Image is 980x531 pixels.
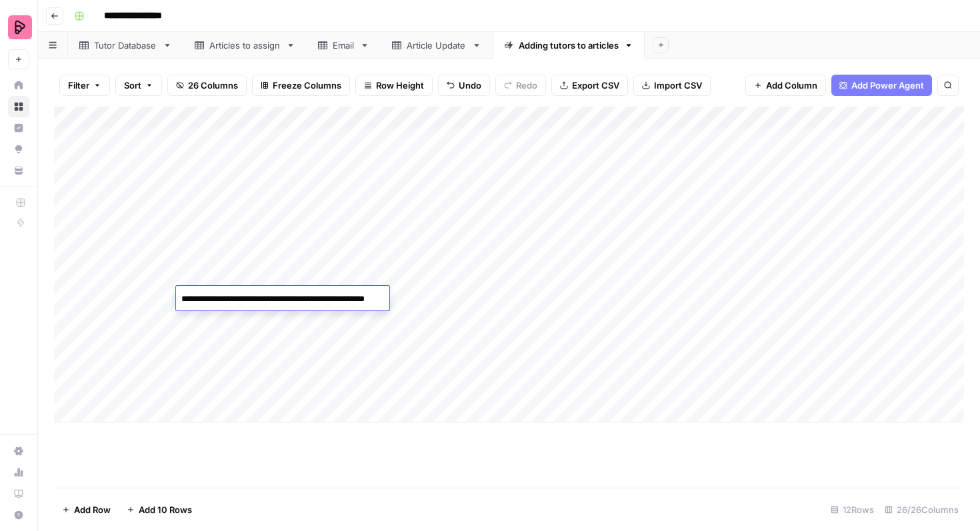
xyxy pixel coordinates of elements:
[167,75,247,96] button: 26 Columns
[825,499,879,520] div: 12 Rows
[68,79,89,92] span: Filter
[252,75,350,96] button: Freeze Columns
[59,75,110,96] button: Filter
[209,39,281,52] div: Articles to assign
[183,32,307,59] a: Articles to assign
[633,75,711,96] button: Import CSV
[376,79,424,92] span: Row Height
[119,499,200,520] button: Add 10 Rows
[407,39,467,52] div: Article Update
[654,79,702,92] span: Import CSV
[139,503,192,516] span: Add 10 Rows
[831,75,932,96] button: Add Power Agent
[68,32,183,59] a: Tutor Database
[551,75,628,96] button: Export CSV
[572,79,619,92] span: Export CSV
[519,39,619,52] div: Adding tutors to articles
[124,79,141,92] span: Sort
[54,499,119,520] button: Add Row
[8,96,29,117] a: Browse
[516,79,537,92] span: Redo
[188,79,238,92] span: 26 Columns
[493,32,645,59] a: Adding tutors to articles
[8,15,32,39] img: Preply Logo
[8,75,29,96] a: Home
[381,32,493,59] a: Article Update
[94,39,157,52] div: Tutor Database
[8,11,29,44] button: Workspace: Preply
[879,499,964,520] div: 26/26 Columns
[8,160,29,181] a: Your Data
[745,75,826,96] button: Add Column
[459,79,481,92] span: Undo
[355,75,433,96] button: Row Height
[851,79,924,92] span: Add Power Agent
[8,117,29,139] a: Insights
[8,483,29,504] a: Learning Hub
[766,79,817,92] span: Add Column
[273,79,341,92] span: Freeze Columns
[8,504,29,526] button: Help + Support
[333,39,355,52] div: Email
[74,503,111,516] span: Add Row
[495,75,546,96] button: Redo
[8,462,29,483] a: Usage
[8,440,29,462] a: Settings
[8,139,29,160] a: Opportunities
[307,32,381,59] a: Email
[438,75,490,96] button: Undo
[115,75,162,96] button: Sort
